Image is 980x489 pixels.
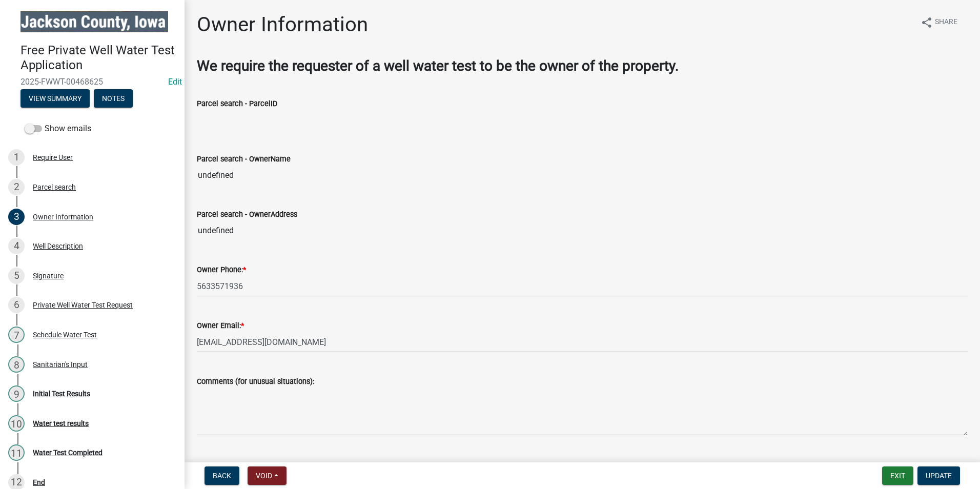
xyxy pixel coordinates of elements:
div: Water Test Completed [33,449,103,456]
button: View Summary [21,89,90,108]
span: Share [935,16,957,29]
div: 4 [8,238,25,254]
div: Parcel search [33,184,76,191]
label: Parcel search - OwnerName [197,156,291,163]
div: 6 [8,297,25,313]
label: Show emails [25,123,91,135]
div: Well Description [33,242,83,250]
div: End [33,479,45,486]
div: Owner Information [33,213,93,220]
i: share [921,16,933,29]
div: 3 [8,209,25,225]
h1: Owner Information [197,12,368,37]
div: Initial Test Results [33,390,90,397]
label: Owner Phone: [197,267,246,274]
div: 10 [8,415,25,432]
div: Sanitarian's Input [33,361,88,368]
button: Update [917,466,960,485]
button: Back [205,466,239,485]
div: 9 [8,385,25,402]
strong: We require the requester of a well water test to be the owner of the property. [197,57,679,74]
div: Signature [33,272,64,279]
div: 2 [8,179,25,195]
div: Schedule Water Test [33,331,97,338]
label: Parcel search - OwnerAddress [197,211,297,218]
div: 5 [8,268,25,284]
div: Water test results [33,420,89,427]
div: Private Well Water Test Request [33,301,133,309]
h4: Free Private Well Water Test Application [21,43,176,73]
div: 11 [8,444,25,461]
div: Require User [33,154,73,161]
div: 8 [8,356,25,373]
span: Back [213,472,231,480]
label: Parcel search - ParcelID [197,100,277,108]
span: Void [256,472,272,480]
div: 1 [8,149,25,166]
span: Update [926,472,952,480]
button: shareShare [912,12,966,32]
wm-modal-confirm: Notes [94,95,133,103]
label: Owner Email: [197,322,244,330]
button: Notes [94,89,133,108]
div: 7 [8,327,25,343]
span: 2025-FWWT-00468625 [21,77,164,87]
wm-modal-confirm: Edit Application Number [168,77,182,87]
button: Void [248,466,287,485]
button: Exit [882,466,913,485]
img: Jackson County, Iowa [21,11,168,32]
a: Edit [168,77,182,87]
label: Comments (for unusual situations): [197,378,314,385]
wm-modal-confirm: Summary [21,95,90,103]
